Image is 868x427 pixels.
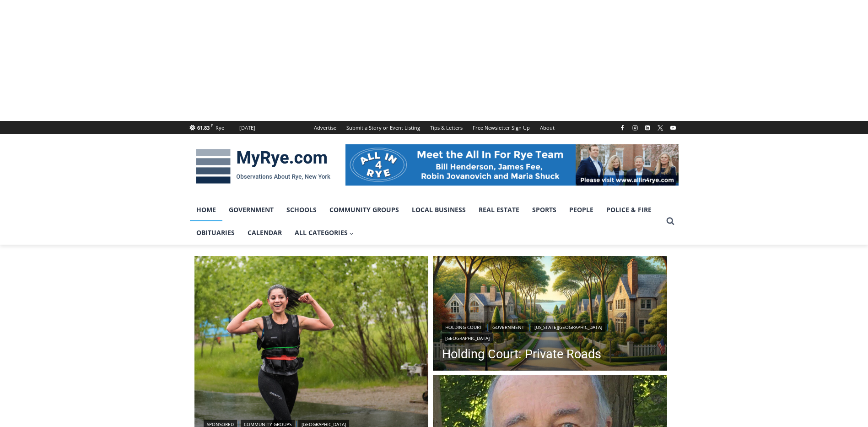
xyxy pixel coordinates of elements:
[600,198,658,221] a: Police & Fire
[309,121,560,134] nav: Secondary Navigation
[630,122,641,133] a: Instagram
[662,213,679,230] button: View Search Form
[309,121,341,134] a: Advertise
[668,122,679,133] a: YouTube
[563,198,600,221] a: People
[617,122,628,133] a: Facebook
[526,198,563,221] a: Sports
[425,121,468,134] a: Tips & Letters
[442,334,493,343] a: [GEOGRAPHIC_DATA]
[433,256,667,373] a: Read More Holding Court: Private Roads
[222,198,280,221] a: Government
[655,122,666,133] a: X
[288,221,361,244] a: All Categories
[239,124,255,132] div: [DATE]
[280,198,323,221] a: Schools
[405,198,472,221] a: Local Business
[535,121,560,134] a: About
[241,221,288,244] a: Calendar
[489,323,528,332] a: Government
[323,198,405,221] a: Community Groups
[341,121,425,134] a: Submit a Story or Event Listing
[642,122,653,133] a: Linkedin
[190,142,336,190] img: MyRye.com
[190,221,241,244] a: Obituaries
[472,198,526,221] a: Real Estate
[433,256,667,373] img: DALLE 2025-09-08 Holding Court 2025-09-09 Private Roads
[468,121,535,134] a: Free Newsletter Sign Up
[295,228,354,238] span: All Categories
[190,198,662,245] nav: Primary Navigation
[197,124,210,131] span: 61.83
[345,144,679,186] img: All in for Rye
[211,123,213,128] span: F
[190,198,222,221] a: Home
[442,321,658,343] div: | | |
[442,323,485,332] a: Holding Court
[216,124,224,132] div: Rye
[531,323,605,332] a: [US_STATE][GEOGRAPHIC_DATA]
[442,347,658,361] a: Holding Court: Private Roads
